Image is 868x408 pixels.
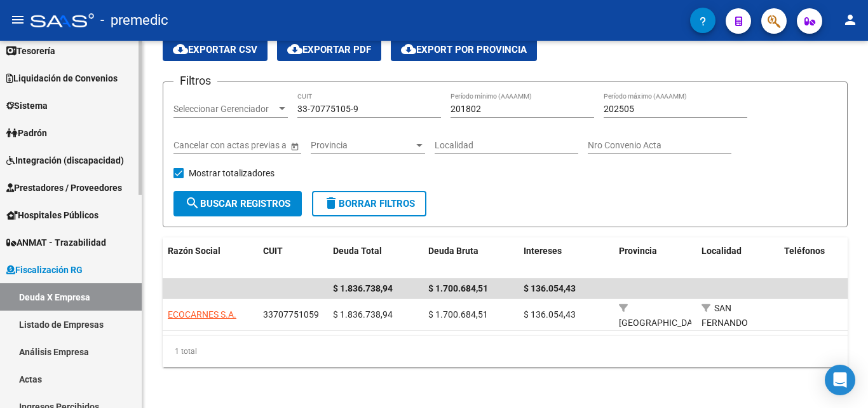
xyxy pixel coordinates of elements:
[333,283,393,293] span: $ 1.836.738,94
[277,38,381,61] button: Exportar PDF
[173,104,276,115] span: Seleccionar Gerenciador
[423,237,519,279] datatable-header-cell: Deuda Bruta
[6,263,83,277] span: Fiscalización RG
[311,140,414,151] span: Provincia
[401,41,416,57] mat-icon: cloud_download
[168,309,236,320] span: ECOCARNES S.A.
[163,237,258,279] datatable-header-cell: Razón Social
[173,41,188,57] mat-icon: cloud_download
[185,198,290,209] span: Buscar Registros
[185,195,200,211] mat-icon: search
[428,309,488,320] span: $ 1.700.684,51
[619,246,657,256] span: Provincia
[6,99,48,113] span: Sistema
[6,181,122,195] span: Prestadores / Proveedores
[323,198,415,209] span: Borrar Filtros
[173,44,257,55] span: Exportar CSV
[189,165,275,181] span: Mostrar totalizadores
[428,283,488,293] span: $ 1.700.684,51
[288,139,301,153] button: Open calendar
[614,237,696,279] datatable-header-cell: Provincia
[6,126,47,140] span: Padrón
[163,335,848,367] div: 1 total
[163,38,268,61] button: Exportar CSV
[843,12,858,27] mat-icon: person
[323,195,339,211] mat-icon: delete
[825,365,855,395] div: Open Intercom Messenger
[524,283,576,293] span: $ 136.054,43
[784,246,825,256] span: Teléfonos
[524,309,576,320] span: $ 136.054,43
[524,246,562,256] span: Intereses
[263,309,319,320] span: 33707751059
[263,246,283,256] span: CUIT
[258,237,328,279] datatable-header-cell: CUIT
[6,44,55,58] span: Tesorería
[6,208,98,222] span: Hospitales Públicos
[100,6,168,34] span: - premedic
[391,38,537,61] button: Export por Provincia
[287,41,302,57] mat-icon: cloud_download
[168,246,220,256] span: Razón Social
[619,318,705,328] span: [GEOGRAPHIC_DATA]
[333,309,393,320] span: $ 1.836.738,94
[428,246,478,256] span: Deuda Bruta
[702,303,748,328] span: SAN FERNANDO
[333,246,382,256] span: Deuda Total
[6,236,106,250] span: ANMAT - Trazabilidad
[173,191,302,216] button: Buscar Registros
[328,237,423,279] datatable-header-cell: Deuda Total
[696,237,779,279] datatable-header-cell: Localidad
[312,191,426,216] button: Borrar Filtros
[702,246,742,256] span: Localidad
[401,44,527,55] span: Export por Provincia
[173,72,217,90] h3: Filtros
[10,12,25,27] mat-icon: menu
[519,237,614,279] datatable-header-cell: Intereses
[6,153,124,167] span: Integración (discapacidad)
[6,71,118,85] span: Liquidación de Convenios
[287,44,371,55] span: Exportar PDF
